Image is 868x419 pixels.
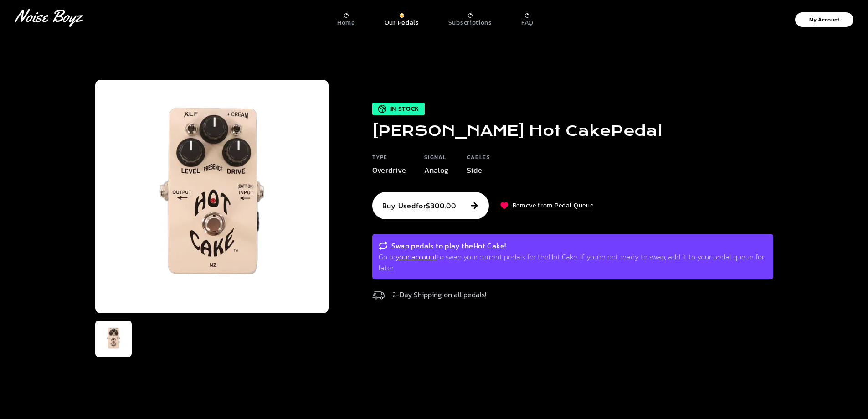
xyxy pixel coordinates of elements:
[467,165,490,176] p: Side
[379,251,767,273] p: Go to to swap your current pedals for the Hot Cake . If you're not ready to swap, add it to your ...
[372,154,406,165] h6: Type
[337,10,355,27] a: Home
[391,240,506,251] h6: Swap pedals to play the Hot Cake !
[95,80,329,313] img: Crowther Hot Cake
[337,19,355,27] p: Home
[809,17,840,22] p: My Account
[392,289,486,300] p: 2-Day Shipping on all pedals!
[372,192,489,219] button: Buy Usedfor$300.00
[500,201,594,210] button: Remove from Pedal Queue
[795,12,853,27] button: My Account
[448,10,492,27] a: Subscriptions
[467,154,490,165] h6: Cables
[424,165,448,176] p: Analog
[372,123,662,139] h1: [PERSON_NAME] Hot Cake Pedal
[424,154,448,165] h6: Signal
[385,10,419,27] a: Our Pedals
[521,10,534,27] a: FAQ
[521,19,534,27] p: FAQ
[385,19,419,27] p: Our Pedals
[395,251,437,262] a: your account
[448,19,492,27] p: Subscriptions
[372,103,425,115] div: In Stock
[372,165,406,176] p: Overdrive
[99,324,128,353] img: Thumbnail Crowther Hot Cake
